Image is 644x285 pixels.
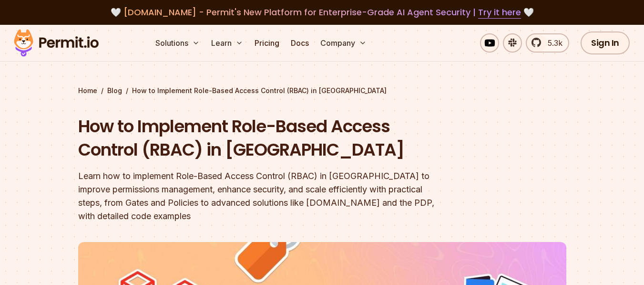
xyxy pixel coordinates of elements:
a: Pricing [251,33,283,53]
a: Try it here [478,6,521,19]
a: Docs [287,33,313,53]
a: Sign In [581,32,630,54]
span: [DOMAIN_NAME] - Permit's New Platform for Enterprise-Grade AI Agent Security | [123,6,521,18]
button: Company [317,33,370,53]
div: / / [78,86,566,95]
span: 5.3k [542,37,562,49]
div: Learn how to implement Role-Based Access Control (RBAC) in [GEOGRAPHIC_DATA] to improve permissio... [78,169,444,223]
div: 🤍 🤍 [23,6,621,19]
img: Permit logo [10,27,103,59]
button: Solutions [152,33,204,53]
a: Home [78,86,97,95]
h1: How to Implement Role-Based Access Control (RBAC) in [GEOGRAPHIC_DATA] [78,115,444,162]
a: Blog [107,86,122,95]
button: Learn [207,33,247,53]
a: 5.3k [526,33,569,53]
